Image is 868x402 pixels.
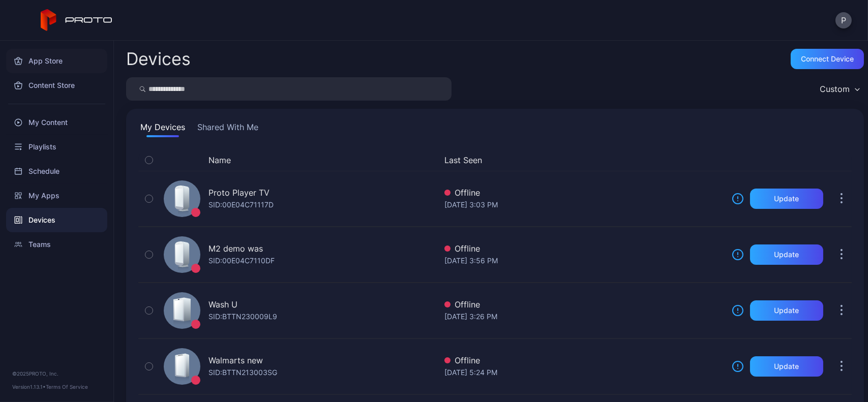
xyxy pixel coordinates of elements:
[208,154,231,166] button: Name
[6,73,107,98] a: Content Store
[6,135,107,159] a: Playlists
[444,354,724,366] div: Offline
[6,159,107,183] a: Schedule
[750,244,823,265] button: Update
[46,384,88,390] a: Terms Of Service
[815,77,864,101] button: Custom
[444,298,724,311] div: Offline
[831,154,852,166] div: Options
[6,49,107,73] a: App Store
[126,50,191,68] h2: Devices
[444,311,724,323] div: [DATE] 3:26 PM
[774,362,799,370] div: Update
[444,154,720,166] button: Last Seen
[208,199,274,211] div: SID: 00E04C71117D
[208,366,277,379] div: SID: BTTN213003SG
[6,183,107,208] a: My Apps
[774,306,799,315] div: Update
[6,232,107,257] a: Teams
[208,255,275,267] div: SID: 00E04C7110DF
[774,195,799,203] div: Update
[6,110,107,135] a: My Content
[750,300,823,321] button: Update
[774,251,799,259] div: Update
[750,356,823,377] button: Update
[195,121,260,137] button: Shared With Me
[444,199,724,211] div: [DATE] 3:03 PM
[444,366,724,379] div: [DATE] 5:24 PM
[750,189,823,209] button: Update
[208,187,270,199] div: Proto Player TV
[6,208,107,232] a: Devices
[138,121,187,137] button: My Devices
[12,369,101,378] div: © 2025 PROTO, Inc.
[444,187,724,199] div: Offline
[728,154,819,166] div: Update Device
[791,49,864,69] button: Connect device
[208,354,263,366] div: Walmarts new
[820,84,850,94] div: Custom
[835,12,852,28] button: P
[208,311,277,323] div: SID: BTTN230009L9
[801,55,854,63] div: Connect device
[208,298,237,311] div: Wash U
[12,384,46,390] span: Version 1.13.1 •
[444,242,724,255] div: Offline
[208,242,263,255] div: M2 demo was
[444,255,724,267] div: [DATE] 3:56 PM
